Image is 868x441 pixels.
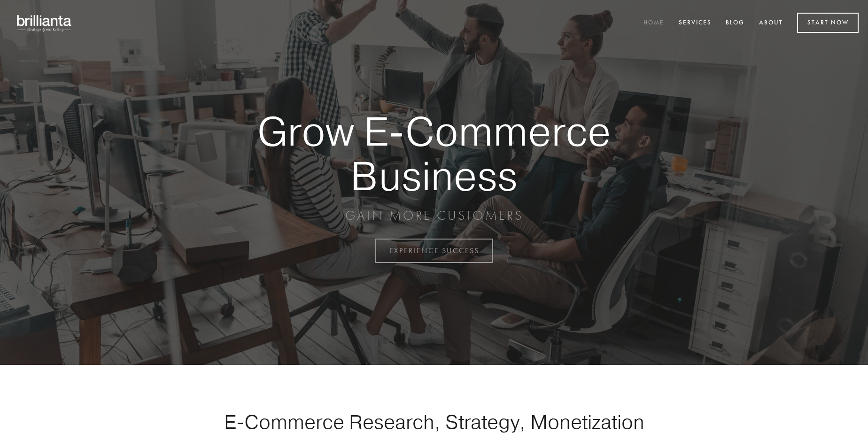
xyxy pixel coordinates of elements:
a: Services [673,15,718,31]
a: About [753,15,789,31]
img: brillianta - research, strategy, marketing [9,9,80,37]
h1: E-Commerce Research, Strategy, Monetization [194,410,674,433]
a: Home [637,15,670,31]
p: GAIN MORE CUSTOMERS [225,207,643,224]
a: Start Now [797,13,859,33]
a: Blog [720,15,751,31]
strong: Grow E-Commerce Business [225,109,643,198]
a: EXPERIENCE SUCCESS [375,239,493,263]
